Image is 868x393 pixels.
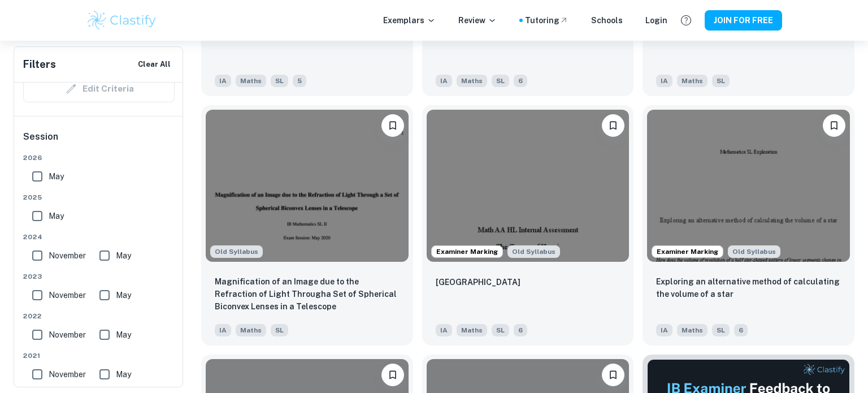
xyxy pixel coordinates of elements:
[591,14,623,27] a: Schools
[23,192,175,202] span: 2025
[236,75,266,87] span: Maths
[643,105,854,346] a: Examiner MarkingAlthough this IA is written for the old math syllabus (last exam in November 2020...
[677,75,708,87] span: Maths
[712,75,730,87] span: SL
[49,210,64,222] span: May
[201,105,413,346] a: Although this IA is written for the old math syllabus (last exam in November 2020), the current I...
[49,170,64,183] span: May
[427,110,630,262] img: Maths IA example thumbnail: Tower of Hanoi
[422,105,634,346] a: Examiner MarkingAlthough this IA is written for the old math syllabus (last exam in November 2020...
[49,329,86,341] span: November
[734,324,748,336] span: 6
[293,75,306,87] span: 5
[514,75,527,87] span: 6
[215,275,400,313] p: Magnification of an Image due to the Refraction of Light Througha Set of Spherical Biconvex Lense...
[457,324,487,336] span: Maths
[23,75,175,102] div: Criteria filters are unavailable when searching by topic
[49,249,86,262] span: November
[23,130,175,153] h6: Session
[492,324,509,336] span: SL
[23,311,175,321] span: 2022
[23,153,175,163] span: 2026
[514,324,527,336] span: 6
[116,249,131,262] span: May
[656,275,841,300] p: Exploring an alternative method of calculating the volume of a star
[23,232,175,242] span: 2024
[457,75,487,87] span: Maths
[677,324,708,336] span: Maths
[645,14,667,27] a: Login
[236,324,266,336] span: Maths
[206,110,409,262] img: Maths IA example thumbnail: Magnification of an Image due to the Ref
[383,14,436,27] p: Exemplars
[49,289,86,301] span: November
[436,75,452,87] span: IA
[728,245,780,258] div: Although this IA is written for the old math syllabus (last exam in November 2020), the current I...
[602,364,624,386] button: Please log in to bookmark exemplars
[116,289,131,301] span: May
[652,247,723,257] span: Examiner Marking
[712,324,730,336] span: SL
[381,114,404,137] button: Please log in to bookmark exemplars
[86,9,158,32] img: Clastify logo
[135,56,173,73] button: Clear All
[271,75,288,87] span: SL
[271,324,288,336] span: SL
[656,324,672,336] span: IA
[525,14,568,27] a: Tutoring
[210,245,263,258] div: Although this IA is written for the old math syllabus (last exam in November 2020), the current I...
[823,114,845,137] button: Please log in to bookmark exemplars
[656,75,672,87] span: IA
[210,245,263,258] span: Old Syllabus
[705,10,782,31] button: JOIN FOR FREE
[23,271,175,282] span: 2023
[215,75,231,87] span: IA
[49,368,86,381] span: November
[676,11,696,30] button: Help and Feedback
[116,368,131,381] span: May
[436,276,520,288] p: Tower of Hanoi
[507,245,560,258] div: Although this IA is written for the old math syllabus (last exam in November 2020), the current I...
[458,14,497,27] p: Review
[728,245,780,258] span: Old Syllabus
[492,75,509,87] span: SL
[23,57,56,72] h6: Filters
[432,247,502,257] span: Examiner Marking
[507,245,560,258] span: Old Syllabus
[23,351,175,361] span: 2021
[215,324,231,336] span: IA
[647,110,850,262] img: Maths IA example thumbnail: Exploring an alternative method of calcu
[116,329,131,341] span: May
[602,114,624,137] button: Please log in to bookmark exemplars
[436,324,452,336] span: IA
[381,364,404,386] button: Please log in to bookmark exemplars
